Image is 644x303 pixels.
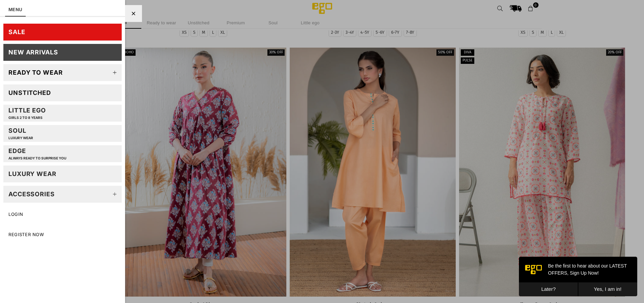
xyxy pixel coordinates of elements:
a: Little EGOGIRLS 2 TO 8 YEARS [3,105,122,122]
a: LUXURY WEAR [3,166,122,182]
a: SoulLUXURY WEAR [3,125,122,142]
a: SALE [3,24,122,41]
div: SALE [8,28,25,36]
div: EDGE [8,147,66,160]
a: Unstitched [3,84,122,101]
div: LUXURY WEAR [8,170,56,178]
iframe: webpush-onsite [519,257,637,296]
a: Accessories [3,186,122,203]
a: Register Now [3,226,122,243]
div: Little EGO [8,106,46,120]
div: Close Menu [125,5,142,22]
a: New Arrivals [3,44,122,61]
a: LOGIN [3,206,122,223]
div: Ready to wear [8,69,63,76]
p: LUXURY WEAR [8,136,33,140]
a: Ready to wear [3,64,122,81]
p: Always ready to surprise you [8,156,66,160]
div: Accessories [8,190,55,198]
a: MENU [8,7,22,12]
p: GIRLS 2 TO 8 YEARS [8,116,46,120]
div: Unstitched [8,89,51,97]
div: Soul [8,127,33,140]
a: EDGEAlways ready to surprise you [3,145,122,162]
div: New Arrivals [8,48,58,56]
